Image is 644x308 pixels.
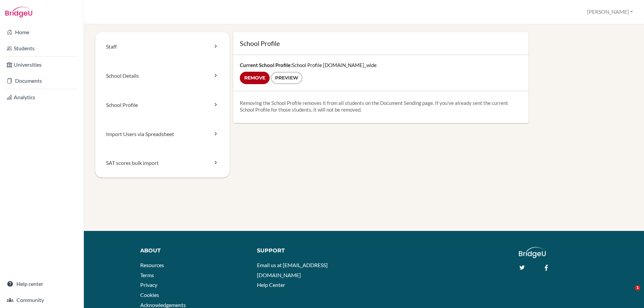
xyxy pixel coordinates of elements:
div: School Profile [DOMAIN_NAME]_wide [233,55,529,91]
a: Community [1,293,82,307]
div: Support [257,247,358,255]
img: Bridge-U [5,7,32,17]
a: Preview [271,72,303,84]
a: Students [1,42,82,55]
a: Staff [95,32,230,61]
img: logo_white@2x-f4f0deed5e89b7ecb1c2cc34c3e3d731f90f0f143d5ea2071677605dd97b5244.png [519,247,546,258]
a: School Details [95,61,230,90]
button: [PERSON_NAME] [584,6,636,18]
p: Removing the School Profile removes it from all students on the Document Sending page. If you've ... [240,100,522,113]
a: Cookies [140,292,159,298]
a: School Profile [95,90,230,120]
a: Documents [1,74,82,87]
a: Terms [140,272,154,278]
strong: Current School Profile: [240,62,292,68]
a: Privacy [140,282,157,288]
a: Help Center [257,282,285,288]
input: Remove [240,72,270,84]
a: SAT scores bulk import [95,148,230,178]
a: Home [1,25,82,39]
div: About [140,247,247,255]
a: Universities [1,58,82,71]
a: Analytics [1,90,82,104]
span: 1 [635,285,640,291]
a: Email us at [EMAIL_ADDRESS][DOMAIN_NAME] [257,262,328,278]
a: Import Users via Spreadsheet [95,120,230,149]
a: Resources [140,262,164,268]
h1: School Profile [240,39,522,48]
a: Help center [1,277,82,291]
a: Acknowledgements [140,302,186,308]
iframe: Intercom live chat [621,285,637,301]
